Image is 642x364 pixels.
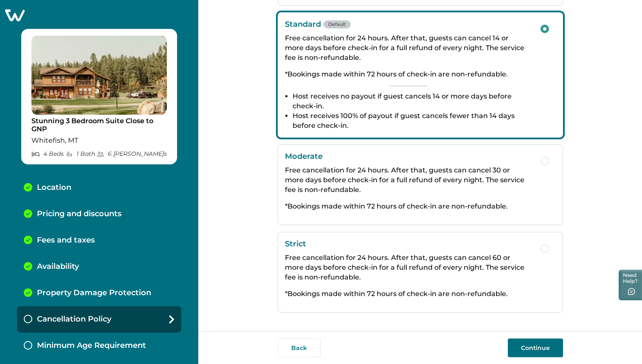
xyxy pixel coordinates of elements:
[37,341,146,350] p: Minimum Age Requirement
[285,69,532,79] p: *Bookings made within 72 hours of check-in are non-refundable.
[285,201,532,211] p: *Bookings made within 72 hours of check-in are non-refundable.
[37,262,79,271] p: Availability
[31,136,167,145] p: Whitefish, MT
[285,289,532,299] p: *Bookings made within 72 hours of check-in are non-refundable.
[285,33,532,62] p: Free cancellation for 24 hours. After that, guests can cancel 14 or more days before check-in for...
[37,183,71,192] p: Location
[97,150,167,158] p: 6 [PERSON_NAME] s
[31,36,167,115] img: propertyImage_Stunning 3 Bedroom Suite Close to GNP
[31,117,167,133] p: Stunning 3 Bedroom Suite Close to GNP
[278,12,563,138] button: StandardDefaultFree cancellation for 24 hours. After that, guests can cancel 14 or more days befo...
[37,209,121,219] p: Pricing and discounts
[324,20,351,28] span: Default
[278,144,563,225] button: ModerateFree cancellation for 24 hours. After that, guests can cancel 30 or more days before chec...
[37,236,95,245] p: Fees and taxes
[285,165,532,195] p: Free cancellation for 24 hours. After that, guests can cancel 30 or more days before check-in for...
[285,253,532,282] p: Free cancellation for 24 hours. After that, guests can cancel 60 or more days before check-in for...
[293,111,532,130] li: Host receives 100% of payout if guest cancels fewer than 14 days before check-in.
[285,152,532,161] p: Moderate
[285,20,532,29] p: Standard
[285,239,532,248] p: Strict
[278,232,563,313] button: StrictFree cancellation for 24 hours. After that, guests can cancel 60 or more days before check-...
[508,339,563,357] button: Continue
[31,150,64,158] p: 4 Bed s
[278,339,321,357] button: Back
[37,315,111,324] p: Cancellation Policy
[66,150,95,158] p: 1 Bath
[293,91,532,111] li: Host receives no payout if guest cancels 14 or more days before check-in.
[37,288,151,298] p: Property Damage Protection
